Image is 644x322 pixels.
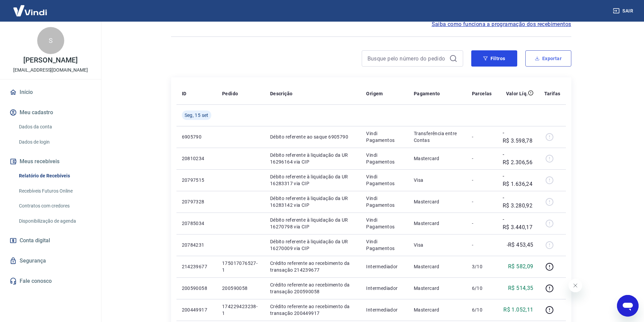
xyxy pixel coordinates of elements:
p: Vindi Pagamentos [366,195,403,208]
iframe: Botão para abrir a janela de mensagens [617,295,639,317]
p: Crédito referente ao recebimento da transação 200449917 [270,303,356,317]
span: Seg, 15 set [185,112,209,119]
a: Dados da conta [16,120,93,134]
p: -R$ 3.280,92 [503,194,533,210]
p: R$ 582,09 [508,263,533,271]
p: Vindi Pagamentos [366,130,403,144]
a: Disponibilização de agenda [16,214,93,228]
p: - [472,198,492,205]
a: Contratos com credores [16,199,93,213]
img: Vindi [8,0,52,21]
p: Mastercard [414,306,461,313]
p: Vindi Pagamentos [366,217,403,230]
p: R$ 514,35 [508,284,533,292]
p: Parcelas [472,90,492,97]
p: [EMAIL_ADDRESS][DOMAIN_NAME] [13,67,88,74]
input: Busque pelo número do pedido [367,53,447,64]
p: ID [182,90,187,97]
p: 200590058 [222,285,259,292]
p: Débito referente à liquidação da UR 16270798 via CIP [270,217,356,230]
p: 6905790 [182,133,211,140]
p: - [472,242,492,248]
p: Tarifas [544,90,560,97]
p: Vindi Pagamentos [366,238,403,252]
div: S [37,27,64,54]
p: -R$ 2.306,56 [503,150,533,167]
p: 20797515 [182,177,211,183]
p: Transferência entre Contas [414,130,461,144]
p: Intermediador [366,285,403,292]
p: - [472,177,492,183]
p: Crédito referente ao recebimento da transação 200590058 [270,281,356,295]
p: 6/10 [472,306,492,313]
a: Início [8,85,93,100]
p: Débito referente à liquidação da UR 16296164 via CIP [270,152,356,165]
p: Origem [366,90,383,97]
p: 20784231 [182,242,211,248]
p: Intermediador [366,263,403,270]
a: Fale conosco [8,274,93,289]
button: Filtros [471,50,517,67]
p: Intermediador [366,306,403,313]
p: - [472,133,492,140]
a: Recebíveis Futuros Online [16,184,93,198]
p: 200590058 [182,285,211,292]
p: Mastercard [414,285,461,292]
span: Olá! Precisa de ajuda? [4,5,57,10]
p: Mastercard [414,220,461,227]
p: R$ 1.052,11 [503,306,533,314]
p: Mastercard [414,263,461,270]
p: - [472,220,492,227]
p: -R$ 3.440,17 [503,215,533,231]
p: 174229423238-1 [222,303,259,317]
p: Valor Líq. [506,90,528,97]
p: -R$ 453,45 [507,241,533,249]
p: Débito referente à liquidação da UR 16283142 via CIP [270,195,356,208]
a: Segurança [8,253,93,268]
p: 20810234 [182,155,211,162]
span: Conta digital [20,236,50,245]
p: -R$ 3.598,78 [503,129,533,145]
p: 6/10 [472,285,492,292]
iframe: Fechar mensagem [569,279,582,292]
p: -R$ 1.636,24 [503,172,533,188]
button: Meu cadastro [8,105,93,120]
p: Descrição [270,90,293,97]
p: Pagamento [414,90,440,97]
button: Meus recebíveis [8,154,93,169]
p: 3/10 [472,263,492,270]
a: Saiba como funciona a programação dos recebimentos [432,20,571,28]
p: Visa [414,242,461,248]
p: Crédito referente ao recebimento da transação 214239677 [270,260,356,273]
p: Mastercard [414,198,461,205]
p: Mastercard [414,155,461,162]
p: Vindi Pagamentos [366,152,403,165]
button: Sair [612,5,636,17]
p: - [472,155,492,162]
p: Pedido [222,90,238,97]
p: 20797328 [182,198,211,205]
p: 20785034 [182,220,211,227]
p: Visa [414,177,461,183]
p: 175017076527-1 [222,260,259,273]
p: Vindi Pagamentos [366,173,403,187]
p: Débito referente à liquidação da UR 16270009 via CIP [270,238,356,252]
p: [PERSON_NAME] [23,57,77,64]
button: Exportar [525,50,571,67]
a: Conta digital [8,233,93,248]
p: 214239677 [182,263,211,270]
a: Dados de login [16,135,93,149]
p: Débito referente ao saque 6905790 [270,133,356,140]
p: 200449917 [182,306,211,313]
p: Débito referente à liquidação da UR 16283317 via CIP [270,173,356,187]
a: Relatório de Recebíveis [16,169,93,183]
